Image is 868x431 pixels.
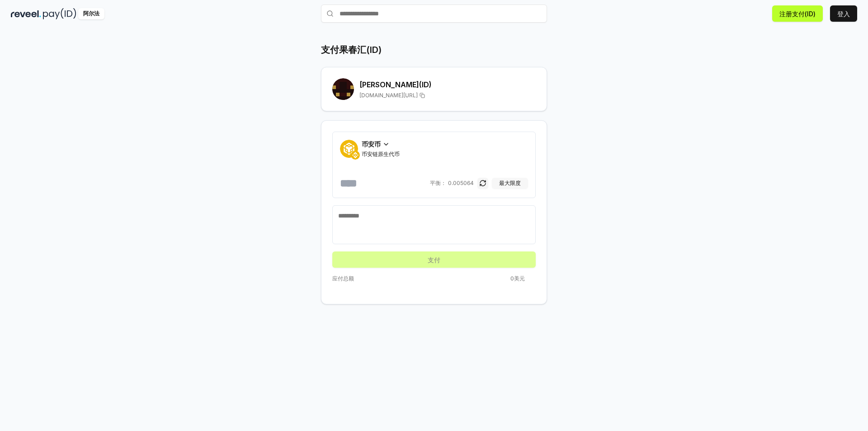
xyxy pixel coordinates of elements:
button: 最大限度 [492,178,528,189]
font: 币安币 [362,140,381,148]
img: 揭示黑暗 [11,8,41,19]
font: 阿尔法 [83,10,99,17]
img: Binance Chain Native Token [340,140,358,158]
font: [DOMAIN_NAME][URL] [359,92,418,99]
button: 登入 [830,5,857,22]
font: 注册支付(ID) [779,10,816,18]
font: 0美元 [510,275,525,282]
font: 支付果春汇(ID) [321,44,382,55]
font: 登入 [837,10,850,18]
img: BNB Smart Chain [351,151,360,160]
button: 注册支付(ID) [772,5,823,22]
font: 币安链原生代币 [362,151,400,157]
font: [PERSON_NAME] [359,80,419,89]
font: 最大限度 [499,180,521,186]
font: 平衡： [430,180,446,186]
img: 付款编号 [43,8,76,19]
font: 0.005064 [448,180,474,186]
font: 应付总额 [332,275,354,282]
font: (ID) [419,80,432,89]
